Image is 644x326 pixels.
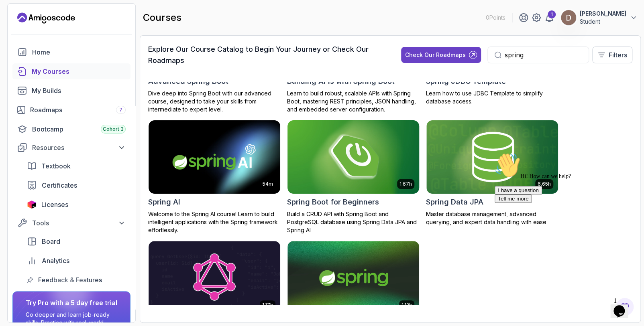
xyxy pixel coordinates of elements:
[12,83,130,99] a: builds
[22,177,130,193] a: certificates
[30,105,126,115] div: Roadmaps
[287,210,420,234] p: Build a CRUD API with Spring Boot and PostgreSQL database using Spring Data JPA and Spring AI
[148,44,387,66] h3: Explore Our Course Catalog to Begin Your Journey or Check Our Roadmaps
[548,10,556,18] div: 1
[12,140,130,155] button: Resources
[399,181,412,187] p: 1.67h
[560,10,638,26] button: user profile image[PERSON_NAME]Student
[544,13,554,22] a: 1
[148,120,281,235] a: Spring AI card54mSpring AIWelcome to the Spring AI course! Learn to build intelligent application...
[22,196,130,213] a: licenses
[426,89,558,105] p: Learn how to use JDBC Template to simplify database access.
[426,210,558,226] p: Master database management, advanced querying, and expert data handling with ease
[263,181,273,187] p: 54m
[401,302,412,308] p: 1.12h
[119,107,122,113] span: 7
[486,14,505,22] p: 0 Points
[41,161,71,171] span: Textbook
[561,10,576,25] img: user profile image
[149,120,280,194] img: Spring AI card
[38,275,102,285] span: Feedback & Features
[22,158,130,174] a: textbook
[405,51,466,59] div: Check Our Roadmaps
[426,196,483,208] h2: Spring Data JPA
[580,18,626,26] p: Student
[22,272,130,288] a: feedback
[287,241,419,315] img: Spring Framework card
[287,120,420,235] a: Spring Boot for Beginners card1.67hSpring Boot for BeginnersBuild a CRUD API with Spring Boot and...
[32,143,126,152] div: Resources
[284,118,422,196] img: Spring Boot for Beginners card
[262,302,273,308] p: 1.17h
[426,120,558,227] a: Spring Data JPA card6.65hSpring Data JPAMaster database management, advanced querying, and expert...
[12,216,130,230] button: Tools
[42,256,69,265] span: Analytics
[426,120,558,194] img: Spring Data JPA card
[3,37,51,45] button: I have a question
[610,294,636,318] iframe: chat widget
[42,237,60,246] span: Board
[592,47,632,63] button: Filters
[42,180,77,190] span: Certificates
[17,12,75,24] a: Landing page
[287,89,420,113] p: Learn to build robust, scalable APIs with Spring Boot, mastering REST principles, JSON handling, ...
[32,47,126,57] div: Home
[148,196,180,208] h2: Spring AI
[505,50,582,60] input: Search...
[401,47,481,63] button: Check Our Roadmaps
[287,196,379,208] h2: Spring Boot for Beginners
[3,3,148,54] div: 👋Hi! How can we help?I have a questionTell me more
[32,124,126,134] div: Bootcamp
[12,102,130,118] a: roadmaps
[12,63,130,79] a: courses
[32,218,126,228] div: Tools
[32,86,126,95] div: My Builds
[580,10,626,18] p: [PERSON_NAME]
[491,149,636,290] iframe: chat widget
[3,24,79,30] span: Hi! How can we help?
[609,50,627,60] p: Filters
[149,241,280,315] img: Spring for GraphQL card
[41,200,68,209] span: Licenses
[103,126,124,132] span: Cohort 3
[143,11,181,24] h2: courses
[12,44,130,60] a: home
[3,3,29,29] img: :wave:
[32,67,126,76] div: My Courses
[22,233,130,249] a: board
[12,121,130,137] a: bootcamp
[148,210,281,234] p: Welcome to the Spring AI course! Learn to build intelligent applications with the Spring framewor...
[148,89,281,113] p: Dive deep into Spring Boot with our advanced course, designed to take your skills from intermedia...
[22,253,130,269] a: analytics
[27,200,37,209] img: jetbrains icon
[3,45,40,54] button: Tell me more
